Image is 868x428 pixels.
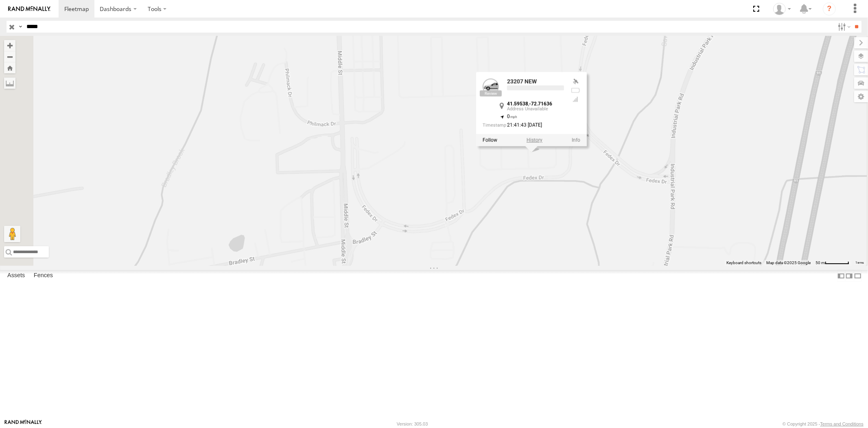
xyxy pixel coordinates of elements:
[823,2,836,15] i: ?
[820,421,864,426] a: Terms and Conditions
[4,40,15,51] button: Zoom in
[726,260,761,266] button: Keyboard shortcuts
[30,270,57,282] label: Fences
[845,270,853,282] label: Dock Summary Table to the Right
[813,260,852,266] button: Map Scale: 50 m per 56 pixels
[507,114,517,119] span: 0
[397,421,428,426] div: Version: 305.03
[766,260,811,265] span: Map data ©2025 Google
[770,3,794,15] div: Sardor Khadjimedov
[507,101,564,112] div: ,
[4,51,15,62] button: Zoom out
[837,270,845,282] label: Dock Summary Table to the Left
[571,79,580,85] div: Valid GPS Fix
[571,87,580,94] div: No battery health information received from this device.
[572,137,580,143] a: View Asset Details
[17,21,24,33] label: Search Query
[783,421,864,426] div: © Copyright 2025 -
[4,62,15,73] button: Zoom Home
[483,123,564,129] div: Date/time of location update
[854,270,862,282] label: Hide Summary Table
[529,101,552,107] strong: -72.71636
[835,21,852,33] label: Search Filter Options
[854,91,868,102] label: Map Settings
[507,101,528,107] strong: 41.59538
[3,270,29,282] label: Assets
[4,77,15,89] label: Measure
[816,260,825,265] span: 50 m
[8,6,50,12] img: rand-logo.svg
[527,137,542,143] label: View Asset History
[483,137,497,143] label: Realtime tracking of Asset
[4,420,42,428] a: Visit our Website
[507,79,564,85] div: 23207 NEW
[4,226,20,242] button: Drag Pegman onto the map to open Street View
[571,96,580,103] div: Last Event GSM Signal Strength
[856,261,864,265] a: Terms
